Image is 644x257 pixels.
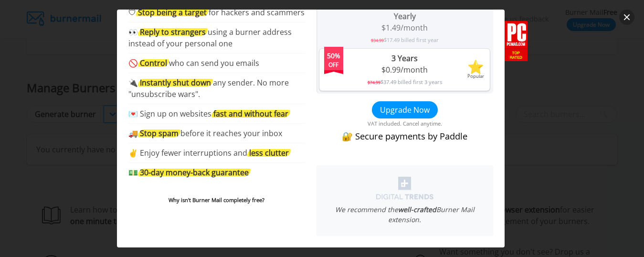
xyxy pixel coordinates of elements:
li: 🚫 who can send you emails [128,54,305,73]
li: 💌 Sign up on websites [128,104,305,124]
li: 🚚 before it reaches your inbox [128,124,305,143]
div: 3 Years [323,53,486,64]
div: fast and without fear [211,110,290,118]
span: Popular [467,73,484,80]
li: 🔌 any sender. No more "unsubscribe wars". [128,73,305,104]
div: $1.49/month [323,22,486,33]
div: Stop being a target [136,9,209,16]
span: $34.99 [371,37,384,43]
div: Reply to strangers [138,28,208,36]
img: Digital trends [376,177,433,199]
li: 💵 [128,163,305,182]
div: Off [324,47,343,70]
div: less clutter [247,149,291,157]
div: 30-day money-back guarantee [138,169,251,176]
span: 🔐 Secure payments by Paddle [317,129,493,143]
button: Upgrade Now [372,101,438,118]
li: ✌️ Enjoy fewer interruptions and [128,143,305,163]
div: We recommend the Burner Mail extension. [328,204,482,225]
div: Control [138,59,169,67]
span: VAT included. Cancel anytime. [317,118,493,129]
li: 👀 using a burner address instead of your personal one [128,22,305,54]
div: Stop spam [138,129,180,137]
div: Yearly [323,11,486,22]
li: 🛡 for hackers and scammers [128,3,305,22]
span: 50% [327,51,341,61]
button: close [619,10,634,25]
span: $74.99 [368,79,380,86]
a: Why isn't Burner Mail completely free? [169,196,264,203]
span: $37.49 billed first 3 years [368,78,442,86]
span: ⭐️ [467,60,484,73]
span: $17.49 billed first year [371,36,439,43]
img: PCMag Top Rated Product [505,21,528,61]
div: Instantly shut down [138,79,213,86]
div: $0.99/month [323,64,486,75]
strong: well-crafted [398,205,436,214]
